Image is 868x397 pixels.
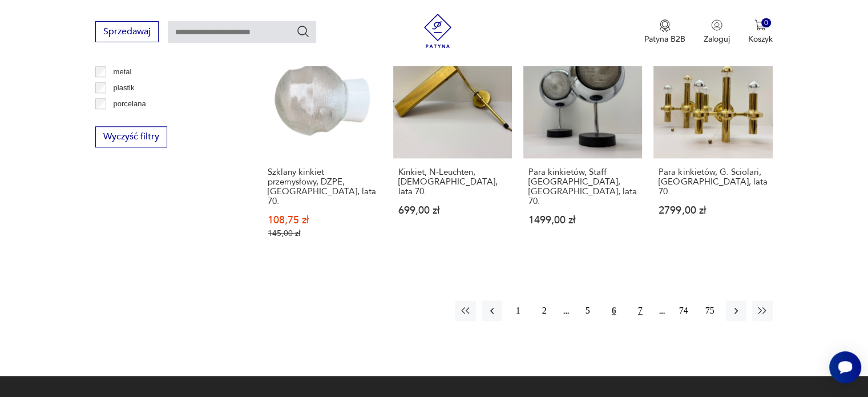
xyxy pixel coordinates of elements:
[263,39,381,260] a: SaleSzklany kinkiet przemysłowy, DZPE, Polska, lata 70.Szklany kinkiet przemysłowy, DZPE, [GEOGRA...
[114,82,135,94] p: plastik
[700,300,720,321] button: 75
[114,66,132,78] p: metal
[644,19,685,45] a: Ikona medaluPatyna B2B
[268,167,376,206] h3: Szklany kinkiet przemysłowy, DZPE, [GEOGRAPHIC_DATA], lata 70.
[398,167,507,197] h3: Kinkiet, N-Leuchten, [DEMOGRAPHIC_DATA], lata 70.
[748,19,773,45] button: 0Koszyk
[704,34,730,45] p: Zaloguj
[268,215,376,225] p: 108,75 zł
[398,206,507,215] p: 699,00 zł
[704,19,730,45] button: Zaloguj
[95,29,159,37] a: Sprzedawaj
[114,98,146,110] p: porcelana
[644,19,685,45] button: Patyna B2B
[421,14,455,48] img: Patyna - sklep z meblami i dekoracjami vintage
[829,351,861,383] iframe: Smartsupp widget button
[711,19,722,31] img: Ikonka użytkownika
[659,167,767,197] h3: Para kinkietów, G. Sciolari, [GEOGRAPHIC_DATA], lata 70.
[95,126,167,147] button: Wyczyść filtry
[604,300,624,321] button: 6
[644,34,685,45] p: Patyna B2B
[393,39,512,260] a: Kinkiet, N-Leuchten, Niemcy, lata 70.Kinkiet, N-Leuchten, [DEMOGRAPHIC_DATA], lata 70.699,00 zł
[523,39,642,260] a: Para kinkietów, Staff Leuchten, Niemcy, lata 70.Para kinkietów, Staff [GEOGRAPHIC_DATA], [GEOGRAP...
[761,18,771,28] div: 0
[578,300,598,321] button: 5
[95,21,159,42] button: Sprzedawaj
[528,215,637,225] p: 1499,00 zł
[754,19,766,31] img: Ikona koszyka
[659,206,767,215] p: 2799,00 zł
[114,114,138,126] p: porcelit
[653,39,772,260] a: Para kinkietów, G. Sciolari, Włochy, lata 70.Para kinkietów, G. Sciolari, [GEOGRAPHIC_DATA], lata...
[268,228,376,238] p: 145,00 zł
[534,300,555,321] button: 2
[673,300,694,321] button: 74
[630,300,651,321] button: 7
[528,167,637,206] h3: Para kinkietów, Staff [GEOGRAPHIC_DATA], [GEOGRAPHIC_DATA], lata 70.
[748,34,773,45] p: Koszyk
[508,300,528,321] button: 1
[296,25,310,38] button: Szukaj
[659,19,671,32] img: Ikona medalu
